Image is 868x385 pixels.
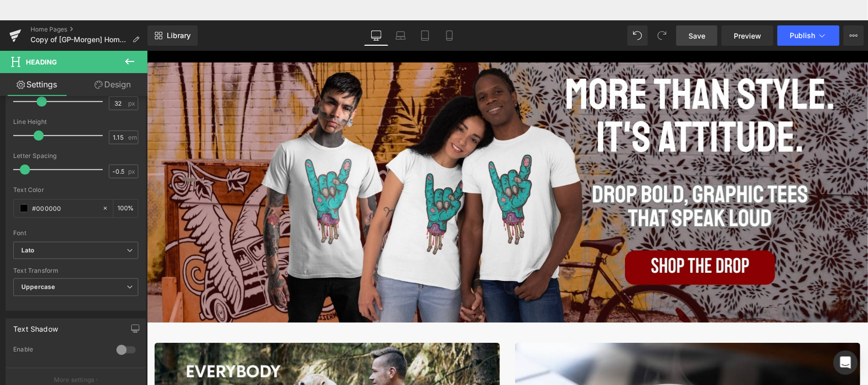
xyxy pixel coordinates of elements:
[13,345,106,356] div: Enable
[413,25,437,46] a: Tablet
[128,100,137,107] span: px
[167,31,191,40] span: Library
[340,6,388,28] a: T-SHIRTS
[777,25,840,46] button: Publish
[364,25,388,46] a: Desktop
[13,267,138,274] div: Text Transform
[76,73,149,96] a: Design
[13,230,138,237] div: Font
[31,25,147,34] a: Home Pages
[32,203,97,214] input: Color
[833,350,858,375] div: Open Intercom Messenger
[21,283,55,291] b: Uppercase
[113,200,138,217] div: %
[844,25,864,46] button: More
[689,30,705,41] span: Save
[10,2,696,32] ul: Main menu
[13,319,58,333] div: Text Shadow
[13,152,138,159] div: Letter Spacing
[147,25,198,46] a: New Library
[26,58,57,66] span: Heading
[5,2,716,32] nav: Main
[21,246,35,255] i: Lato
[273,6,338,28] a: JUST ARRIVED
[722,25,773,46] a: Preview
[790,31,815,40] span: Publish
[627,25,648,46] button: Undo
[437,25,462,46] a: Mobile
[128,168,137,175] span: px
[389,6,488,28] a: TUANIX LIMITED VAULT
[13,186,138,194] div: Text Color
[13,118,138,125] div: Line Height
[218,6,272,28] a: SHOP ALL
[128,134,137,141] span: em
[652,25,672,46] button: Redo
[734,30,761,41] span: Preview
[388,25,413,46] a: Laptop
[31,36,128,44] span: Copy of [GP-Morgen] Home Page - [DATE] 20:24:29
[54,375,95,384] p: More settings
